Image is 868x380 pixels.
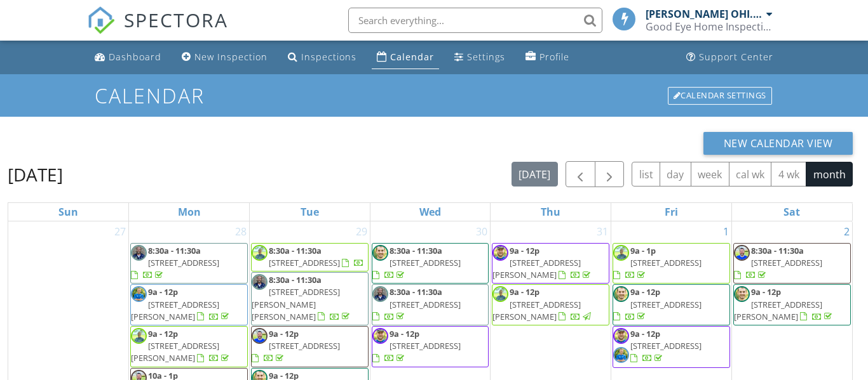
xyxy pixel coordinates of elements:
a: Go to July 28, 2025 [233,221,249,242]
img: crystal.jpg [613,245,629,261]
a: 8:30a - 11:30a [STREET_ADDRESS] [372,286,461,322]
span: [STREET_ADDRESS][PERSON_NAME] [131,299,219,322]
button: 4 wk [771,162,806,187]
a: 8:30a - 11:30a [STREET_ADDRESS] [733,243,851,284]
span: 9a - 12p [751,286,781,298]
a: Sunday [56,203,81,221]
a: 9a - 12p [STREET_ADDRESS] [252,328,340,364]
span: 9a - 1p [630,245,656,256]
button: Next month [595,161,625,187]
a: Go to August 1, 2025 [721,221,731,242]
img: dsc_1613.jpg [492,245,508,261]
span: 9a - 12p [510,286,539,298]
img: dsc_1613.jpg [372,328,388,344]
span: 8:30a - 11:30a [390,245,442,256]
a: 8:30a - 11:30a [STREET_ADDRESS] [131,245,219,280]
a: 8:30a - 11:30a [STREET_ADDRESS][PERSON_NAME][PERSON_NAME] [251,272,369,325]
div: Support Center [699,51,773,63]
a: New Inspection [177,46,273,69]
a: 8:30a - 11:30a [STREET_ADDRESS][PERSON_NAME][PERSON_NAME] [252,274,352,322]
a: SPECTORA [87,17,228,44]
span: [STREET_ADDRESS][PERSON_NAME] [131,340,219,364]
span: 8:30a - 11:30a [269,274,322,285]
span: [STREET_ADDRESS] [269,257,340,268]
button: Previous month [566,161,595,187]
h2: [DATE] [8,162,63,187]
a: 8:30a - 11:30a [STREET_ADDRESS] [734,245,822,280]
img: The Best Home Inspection Software - Spectora [87,6,115,34]
span: 9a - 12p [269,328,299,339]
a: Monday [175,203,203,221]
a: 9a - 12p [STREET_ADDRESS][PERSON_NAME] [734,286,834,322]
div: Inspections [301,51,356,63]
a: Support Center [681,46,778,69]
a: Inspections [283,46,362,69]
span: 9a - 12p [630,286,660,298]
a: 9a - 12p [STREET_ADDRESS][PERSON_NAME] [131,328,231,364]
a: 9a - 12p [STREET_ADDRESS][PERSON_NAME] [131,286,231,322]
span: [STREET_ADDRESS] [390,340,461,351]
img: dsc_1567.jpg [613,286,629,302]
span: [STREET_ADDRESS] [630,340,702,351]
span: 9a - 12p [390,328,419,339]
img: justin.jpg [131,245,147,261]
a: 8:30a - 11:30a [STREET_ADDRESS] [372,284,489,325]
span: 9a - 12p [630,328,660,339]
span: 8:30a - 11:30a [390,286,442,298]
span: [STREET_ADDRESS][PERSON_NAME] [492,257,581,280]
div: Calendar Settings [668,87,772,105]
a: Friday [662,203,681,221]
a: Go to August 2, 2025 [841,221,852,242]
a: 9a - 12p [STREET_ADDRESS][PERSON_NAME] [492,286,593,322]
a: Go to July 27, 2025 [112,221,128,242]
a: 9a - 12p [STREET_ADDRESS][PERSON_NAME] [492,284,609,325]
div: Settings [467,51,505,63]
a: 9a - 12p [STREET_ADDRESS][PERSON_NAME] [492,245,593,280]
span: [STREET_ADDRESS] [390,299,461,310]
img: crystal.jpg [252,245,268,261]
span: [STREET_ADDRESS][PERSON_NAME] [492,299,581,322]
button: list [632,162,660,187]
a: Calendar [372,46,439,69]
a: 9a - 12p [STREET_ADDRESS][PERSON_NAME] [130,326,248,367]
div: Good Eye Home Inspections, Sewer Scopes & Mold Testing [646,20,773,33]
img: justin.jpg [372,286,388,302]
a: 8:30a - 11:30a [STREET_ADDRESS] [130,243,248,284]
a: 9a - 12p [STREET_ADDRESS] [372,328,461,364]
a: Wednesday [417,203,444,221]
a: 9a - 12p [STREET_ADDRESS] [613,284,730,325]
span: [STREET_ADDRESS] [269,340,340,351]
span: [STREET_ADDRESS][PERSON_NAME][PERSON_NAME] [252,286,340,322]
span: 9a - 12p [148,328,178,339]
div: Calendar [390,51,434,63]
a: 9a - 1p [STREET_ADDRESS] [613,243,730,284]
button: New Calendar View [703,132,853,155]
a: 9a - 12p [STREET_ADDRESS] [630,328,702,364]
a: 9a - 12p [STREET_ADDRESS][PERSON_NAME] [130,284,248,325]
img: russ.jpg [252,328,268,344]
img: russ.jpg [734,245,750,261]
div: Dashboard [109,51,161,63]
img: te_head_shot_2020.jpg [131,286,147,302]
a: Saturday [781,203,803,221]
span: 8:30a - 11:30a [148,245,201,256]
span: 9a - 12p [510,245,539,256]
button: week [691,162,729,187]
a: Go to July 30, 2025 [473,221,490,242]
span: [STREET_ADDRESS] [630,257,702,268]
a: 9a - 12p [STREET_ADDRESS][PERSON_NAME] [492,243,609,284]
span: 8:30a - 11:30a [751,245,804,256]
span: [STREET_ADDRESS] [390,257,461,268]
img: te_head_shot_2020.jpg [613,347,629,363]
img: crystal.jpg [131,328,147,344]
a: 9a - 1p [STREET_ADDRESS] [613,245,702,280]
span: [STREET_ADDRESS] [148,257,219,268]
img: dsc_1613.jpg [613,328,629,344]
img: justin.jpg [252,274,268,290]
button: month [806,162,853,187]
a: 8:30a - 11:30a [STREET_ADDRESS] [269,245,364,268]
button: [DATE] [512,162,558,187]
div: Profile [539,51,569,63]
a: 8:30a - 11:30a [STREET_ADDRESS] [372,245,461,280]
span: 8:30a - 11:30a [269,245,322,256]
